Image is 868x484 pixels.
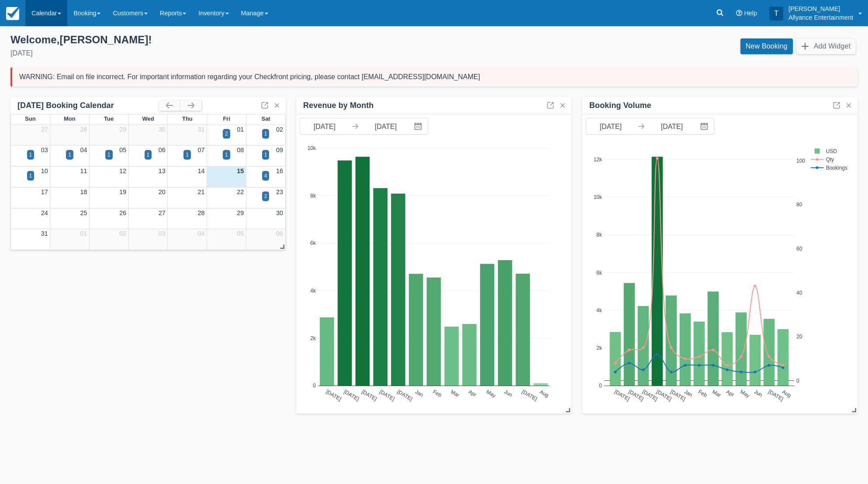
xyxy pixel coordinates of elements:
[80,167,87,174] a: 11
[696,118,714,134] button: Interact with the calendar and add the check-in date for your trip.
[237,209,244,216] a: 29
[19,73,480,81] div: WARNING: Email on file incorrect. For important information regarding your Checkfront pricing, pl...
[198,146,205,153] a: 07
[80,146,87,153] a: 04
[80,230,87,237] a: 01
[264,192,267,200] div: 2
[198,230,205,237] a: 04
[788,4,853,13] p: [PERSON_NAME]
[80,126,87,133] a: 28
[276,188,283,195] a: 23
[119,126,126,133] a: 29
[25,115,35,122] span: Sun
[41,167,48,174] a: 10
[237,146,244,153] a: 08
[119,209,126,216] a: 26
[159,209,166,216] a: 27
[41,126,48,133] a: 27
[147,151,150,159] div: 1
[223,115,230,122] span: Fri
[6,7,19,20] img: checkfront-main-nav-mini-logo.png
[198,209,205,216] a: 28
[264,130,267,138] div: 1
[796,38,856,54] button: Add Widget
[41,188,48,195] a: 17
[237,188,244,195] a: 22
[17,101,159,111] div: [DATE] Booking Calendar
[276,126,283,133] a: 02
[159,146,166,153] a: 06
[647,118,696,134] input: End Date
[142,115,154,122] span: Wed
[10,48,427,59] div: [DATE]
[303,101,373,111] div: Revenue by Month
[80,209,87,216] a: 25
[41,209,48,216] a: 24
[264,172,267,180] div: 4
[159,167,166,174] a: 13
[276,209,283,216] a: 30
[119,146,126,153] a: 05
[119,230,126,237] a: 02
[41,230,48,237] a: 31
[159,230,166,237] a: 03
[159,188,166,195] a: 20
[788,13,853,22] p: Allyance Entertainment
[29,172,32,180] div: 1
[104,115,114,122] span: Tue
[264,151,267,159] div: 1
[182,115,193,122] span: Thu
[10,33,427,46] div: Welcome , [PERSON_NAME] !
[198,188,205,195] a: 21
[41,146,48,153] a: 03
[237,230,244,237] a: 05
[769,7,783,21] div: T
[225,151,228,159] div: 1
[736,10,742,16] i: Help
[186,151,189,159] div: 1
[262,115,270,122] span: Sat
[119,188,126,195] a: 19
[744,10,757,17] span: Help
[276,230,283,237] a: 06
[237,167,244,174] a: 15
[225,130,228,138] div: 2
[410,118,428,134] button: Interact with the calendar and add the check-in date for your trip.
[107,151,111,159] div: 1
[361,118,410,134] input: End Date
[300,118,349,134] input: Start Date
[237,126,244,133] a: 01
[586,118,635,134] input: Start Date
[29,151,32,159] div: 1
[198,167,205,174] a: 14
[64,115,76,122] span: Mon
[740,38,793,54] a: New Booking
[159,126,166,133] a: 30
[119,167,126,174] a: 12
[589,101,651,111] div: Booking Volume
[80,188,87,195] a: 18
[68,151,71,159] div: 1
[276,146,283,153] a: 09
[198,126,205,133] a: 31
[276,167,283,174] a: 16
